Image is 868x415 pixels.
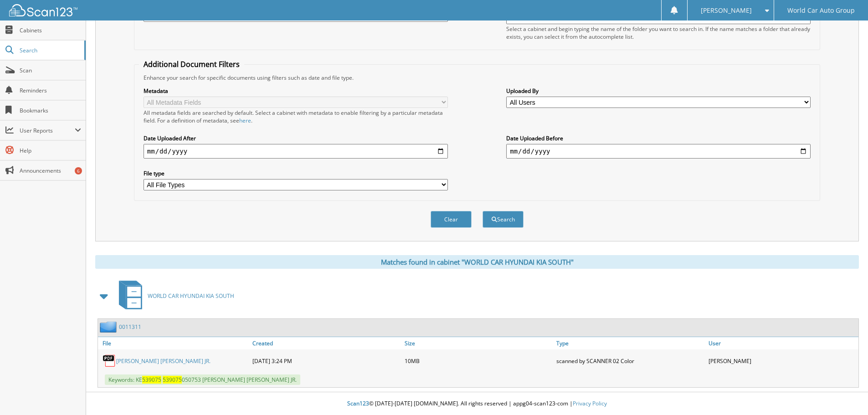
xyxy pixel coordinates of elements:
label: File type [144,169,448,177]
div: scanned by SCANNER 02 Color [554,352,706,370]
span: User Reports [20,127,75,134]
iframe: Chat Widget [822,371,868,415]
div: Enhance your search for specific documents using filters such as date and file type. [139,74,815,82]
span: Bookmarks [20,107,81,114]
a: Type [554,337,706,349]
a: WORLD CAR HYUNDAI KIA SOUTH [113,278,234,314]
span: Cabinets [20,26,81,34]
div: [PERSON_NAME] [706,352,858,370]
a: 0011311 [119,323,141,331]
span: World Car Auto Group [787,8,855,13]
a: here [239,117,251,124]
span: Announcements [20,167,81,174]
span: [PERSON_NAME] [701,8,752,13]
img: PDF.png [103,354,116,368]
button: Clear [431,211,472,228]
input: start [144,144,448,159]
span: Keywords: KE 050753 [PERSON_NAME] [PERSON_NAME] JR. [105,374,300,385]
div: Matches found in cabinet "WORLD CAR HYUNDAI KIA SOUTH" [95,255,859,269]
a: Created [250,337,402,349]
div: [DATE] 3:24 PM [250,352,402,370]
img: folder2.png [100,321,119,333]
span: Scan [20,67,81,74]
span: Reminders [20,87,81,94]
button: Search [483,211,524,228]
span: 539075 [142,376,161,384]
div: 6 [75,167,82,174]
span: Help [20,147,81,154]
span: 539075 [163,376,182,384]
label: Uploaded By [506,87,811,95]
div: Select a cabinet and begin typing the name of the folder you want to search in. If the name match... [506,25,811,41]
a: [PERSON_NAME] [PERSON_NAME] JR. [116,357,211,365]
span: Scan123 [347,400,369,407]
div: © [DATE]-[DATE] [DOMAIN_NAME]. All rights reserved | appg04-scan123-com | [86,393,868,415]
input: end [506,144,811,159]
label: Metadata [144,87,448,95]
a: User [706,337,858,349]
a: File [98,337,250,349]
a: Size [402,337,555,349]
a: Privacy Policy [573,400,607,407]
div: All metadata fields are searched by default. Select a cabinet with metadata to enable filtering b... [144,109,448,124]
legend: Additional Document Filters [139,59,244,69]
label: Date Uploaded After [144,134,448,142]
span: Search [20,46,80,54]
div: 10MB [402,352,555,370]
span: WORLD CAR HYUNDAI KIA SOUTH [148,292,234,300]
label: Date Uploaded Before [506,134,811,142]
img: scan123-logo-white.svg [9,4,77,16]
